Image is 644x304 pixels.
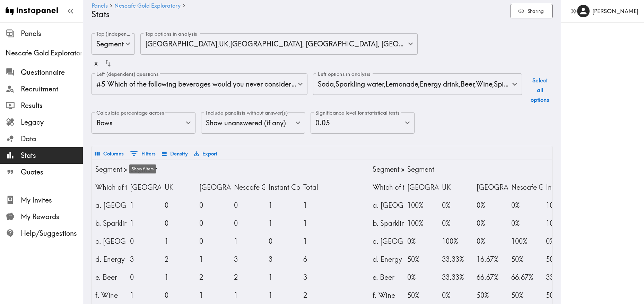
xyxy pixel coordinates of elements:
div: 0% [407,232,435,250]
label: Top (independent) questions [96,30,131,38]
div: 50% [511,286,539,304]
div: 50% [546,286,574,304]
div: 1 [165,232,192,250]
span: Nescafe Gold Exploratory [6,48,83,58]
label: Include panelists without answer(s) [206,109,288,117]
div: 1 [199,250,227,268]
div: 0 [199,214,227,232]
div: 0 [269,232,296,250]
span: Help/Suggestions [21,229,83,238]
div: 0 [130,232,158,250]
div: 33.33% [442,268,470,286]
div: f. Wine [95,286,123,304]
span: Data [21,134,83,144]
label: Calculate percentage across [96,109,164,117]
div: 2 [303,286,331,304]
div: 1 [234,286,262,304]
span: Stats [21,151,83,160]
button: Select columns [93,148,125,160]
div: 100% [407,196,435,214]
div: 0% [477,196,504,214]
div: 0% [511,196,539,214]
div: Rows [92,112,195,134]
div: e. Beer [95,268,123,286]
div: 3 [269,250,296,268]
div: 50% [511,250,539,268]
div: 33.33% [442,250,470,268]
div: 0% [477,214,504,232]
div: 1 [269,286,296,304]
div: 50% [546,250,574,268]
div: 1 [165,268,192,286]
span: Panels [21,29,83,38]
div: Sweden, Denmark, Norway, Finland, or Iceland [477,178,504,196]
div: 100% [442,232,470,250]
div: 1 [130,214,158,232]
div: Segment [407,160,435,178]
div: 1 [130,196,158,214]
label: Top options in analysis [145,30,197,38]
div: 1 [269,214,296,232]
div: 100% [546,214,574,232]
div: Instant Coffee Purchasers [269,178,296,196]
div: [GEOGRAPHIC_DATA] , UK , [GEOGRAPHIC_DATA], [GEOGRAPHIC_DATA], [GEOGRAPHIC_DATA], [GEOGRAPHIC_DAT... [140,33,418,55]
div: Sweden, Denmark, Norway, Finland, or Iceland [199,178,227,196]
span: Recruitment [21,84,83,94]
div: 0.05 [311,112,415,134]
div: Segment x #5 - % Totals by Row [373,160,400,178]
span: Questionnaire [21,68,83,77]
div: 0% [477,232,504,250]
label: Left (dependent) questions [96,70,158,78]
div: Show filters [129,164,156,173]
div: 0% [442,214,470,232]
div: 1 [130,286,158,304]
div: b. Sparkling water [373,214,400,232]
div: e. Beer [373,268,400,286]
div: 0 [165,286,192,304]
span: My Invites [21,195,83,205]
div: a. Soda [373,196,400,214]
div: 0% [442,286,470,304]
div: Which of the following beverages would you never consider drinking, if any? [373,178,400,196]
div: 3 [303,268,331,286]
div: a. Soda [95,196,123,214]
div: Soda , Sparkling water , Lemonade , Energy drink , Beer , Wine , Spirits , Alcoholic cocktail , N... [313,73,522,95]
div: f. Wine [373,286,400,304]
div: 0% [407,268,435,286]
button: Show filters [128,147,157,160]
button: Density [160,148,190,160]
div: 1 [234,232,262,250]
div: France [407,178,435,196]
div: 3 [234,250,262,268]
div: d. Energy drink [373,250,400,268]
a: Nescafe Gold Exploratory [114,3,181,9]
div: 50% [407,250,435,268]
div: 0 [199,196,227,214]
button: Sharing [511,4,552,19]
div: c. Lemonade [95,232,123,250]
div: 0 [130,268,158,286]
div: d. Energy drink [95,250,123,268]
div: 0% [442,196,470,214]
div: 100% [511,232,539,250]
button: Export [192,148,219,160]
div: France [130,178,158,196]
div: 1 [303,196,331,214]
div: 50% [407,286,435,304]
div: 0 [165,214,192,232]
div: Nescafe Gold Purchasers [511,178,539,196]
div: 100% [407,214,435,232]
div: 100% [546,196,574,214]
div: Total [303,178,331,196]
div: 50% [477,286,504,304]
div: 6 [303,250,331,268]
div: 66.67% [477,268,504,286]
div: Instant Coffee Purchasers [546,178,574,196]
label: Left options in analysis [318,70,371,78]
div: 0 [165,196,192,214]
div: 1 [303,214,331,232]
div: x [94,56,98,71]
div: 33.33% [546,268,574,286]
div: 1 [269,268,296,286]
